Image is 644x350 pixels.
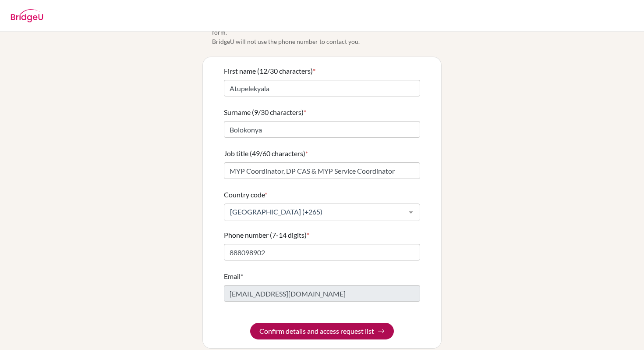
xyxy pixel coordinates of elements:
[224,107,306,118] label: Surname (9/30 characters)
[250,323,394,339] button: Confirm details and access request list
[224,121,420,138] input: Enter your surname
[224,230,309,240] label: Phone number (7-14 digits)
[224,162,420,179] input: Enter your job title
[224,80,420,96] input: Enter your first name
[224,66,315,76] label: First name (12/30 characters)
[224,148,308,159] label: Job title (49/60 characters)
[224,189,267,200] label: Country code
[224,271,243,282] label: Email*
[11,9,43,22] img: BridgeU logo
[378,328,385,335] img: Arrow right
[228,207,402,216] span: [GEOGRAPHIC_DATA] (+265)
[224,244,420,261] input: Enter your number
